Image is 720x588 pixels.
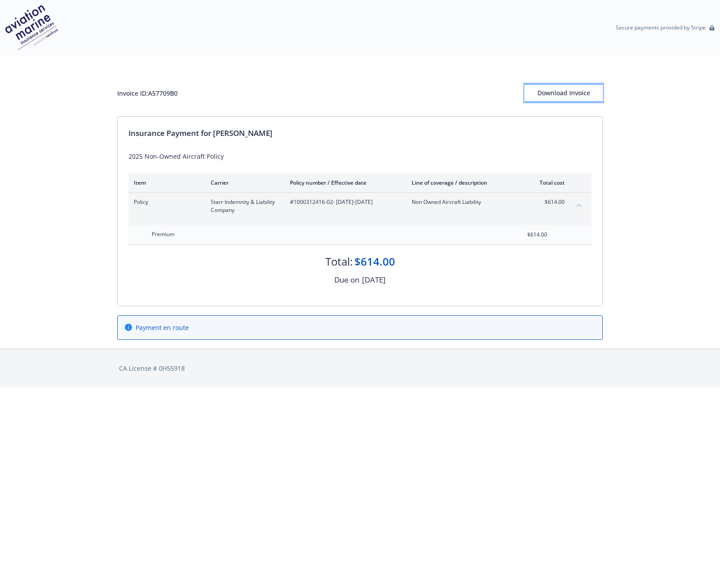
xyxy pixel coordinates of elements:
[325,254,353,269] div: Total:
[494,228,553,241] input: 0.00
[134,198,196,206] span: Policy
[119,364,601,373] div: CA License # 0H55918
[531,179,565,186] div: Total cost
[117,89,178,98] div: Invoice ID: A57709B0
[211,198,276,214] span: Starr Indemnity & Liability Company
[136,323,189,332] span: Payment en route
[290,198,397,206] span: #1000312416-02 - [DATE]-[DATE]
[334,274,359,286] div: Due on
[128,152,592,161] div: 2025 Non-Owned Aircraft Policy
[616,24,706,31] p: Secure payments provided by Stripe
[211,179,276,186] div: Carrier
[134,179,196,186] div: Item
[128,127,592,139] div: Insurance Payment for [PERSON_NAME]
[128,193,592,220] div: PolicyStarr Indemnity & Liability Company#1000312416-02- [DATE]-[DATE]Non Owned Aircraft Liabilit...
[290,179,397,186] div: Policy number / Effective date
[152,230,175,238] span: Premium
[531,198,565,206] span: $614.00
[524,84,603,102] button: Download Invoice
[524,85,603,102] div: Download Invoice
[362,274,386,286] div: [DATE]
[412,198,517,206] span: Non Owned Aircraft Liability
[354,254,395,269] div: $614.00
[412,179,517,186] div: Line of coverage / description
[572,198,586,212] button: collapse content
